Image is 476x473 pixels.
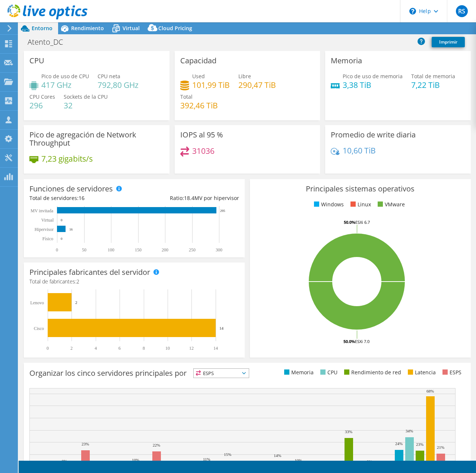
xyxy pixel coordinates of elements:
text: 10% [132,458,139,462]
text: 2 [70,346,73,351]
li: VMware [376,200,405,209]
text: Virtual [41,218,54,223]
text: Cisco [34,326,44,331]
span: Pico de uso de CPU [41,73,89,80]
h4: 7,23 gigabits/s [41,155,93,163]
div: Total de servidores: [29,194,134,202]
text: 68% [426,389,434,393]
h3: Principales fabricantes del servidor [29,268,150,276]
text: 50 [82,247,86,253]
text: 14 [213,346,218,351]
a: Imprimir [432,37,465,47]
span: Virtual [123,25,140,32]
h3: IOPS al 95 % [180,131,223,139]
li: ESPS [441,368,461,377]
text: 6 [118,346,121,351]
h4: 792,80 GHz [98,81,139,89]
div: Ratio: MV por hipervisor [134,194,239,202]
span: Libre [238,73,251,80]
tspan: 50.0% [343,339,355,344]
h4: Total de fabricantes: [29,277,239,286]
svg: \n [409,8,416,15]
span: 18.4 [184,194,194,201]
tspan: ESXi 7.0 [355,339,369,344]
text: Lenovo [30,300,44,305]
text: 100 [108,247,114,253]
li: CPU [318,368,337,377]
text: 33% [345,429,352,434]
tspan: 50.0% [344,219,355,225]
text: 14% [274,453,281,458]
span: 2 [76,278,79,285]
text: 16 [69,228,73,231]
text: 0 [61,237,63,241]
h3: Principales sistemas operativos [256,185,465,193]
text: 300 [216,247,222,253]
text: 200 [162,247,168,253]
text: 295 [220,209,225,213]
h4: 296 [29,101,55,109]
text: 9% [367,459,372,464]
text: 14 [219,326,224,330]
span: Entorno [32,25,53,32]
h4: 7,22 TiB [411,81,455,89]
h3: Pico de agregación de Network Throughput [29,131,164,147]
h4: 31036 [192,147,215,155]
tspan: ESXi 6.7 [355,219,370,225]
text: 8 [143,346,145,351]
text: 9% [143,460,149,464]
h4: 392,46 TiB [180,101,218,109]
text: 0 [61,218,63,222]
span: Cloud Pricing [158,25,192,32]
text: 22% [153,443,160,447]
span: Total de memoria [411,73,455,80]
span: CPU Cores [29,93,55,100]
li: Latencia [406,368,436,377]
h4: 101,99 TiB [192,81,230,89]
h3: Promedio de write diaria [331,131,416,139]
text: 23% [82,442,89,446]
h4: 3,38 TiB [343,81,403,89]
span: Sockets de la CPU [64,93,108,100]
text: 0 [47,346,49,351]
text: 23% [416,442,423,447]
h4: 10,60 TiB [343,146,376,155]
text: 34% [406,429,413,433]
h4: 32 [64,101,108,109]
span: 16 [79,194,85,201]
h4: 290,47 TiB [238,81,276,89]
text: 15% [224,452,231,457]
text: 0 [56,247,58,253]
span: Used [192,73,205,80]
text: 10 [165,346,170,351]
h3: Capacidad [180,57,216,65]
h1: Atento_DC [24,38,74,46]
text: 4 [95,346,97,351]
h3: Memoria [331,57,362,65]
span: Rendimiento [71,25,104,32]
text: 150 [135,247,142,253]
text: 10% [295,458,302,463]
h3: CPU [29,57,44,65]
span: Total [180,93,193,100]
li: Windows [312,200,344,209]
li: Linux [349,200,371,209]
span: CPU neta [98,73,120,80]
text: 24% [395,441,403,446]
li: Rendimiento de red [342,368,401,377]
h4: 417 GHz [41,81,89,89]
text: 21% [437,445,444,450]
text: Hipervisor [35,227,54,232]
text: 9% [62,459,67,463]
h3: Funciones de servidores [29,185,113,193]
text: MV invitada [31,208,53,213]
text: 2 [75,300,77,305]
span: ESPS [194,369,249,378]
text: 9% [336,460,341,464]
span: RS [456,5,468,17]
text: 250 [189,247,196,253]
li: Memoria [282,368,314,377]
text: 12 [189,346,194,351]
span: Pico de uso de memoria [343,73,403,80]
tspan: Físico [42,236,53,241]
